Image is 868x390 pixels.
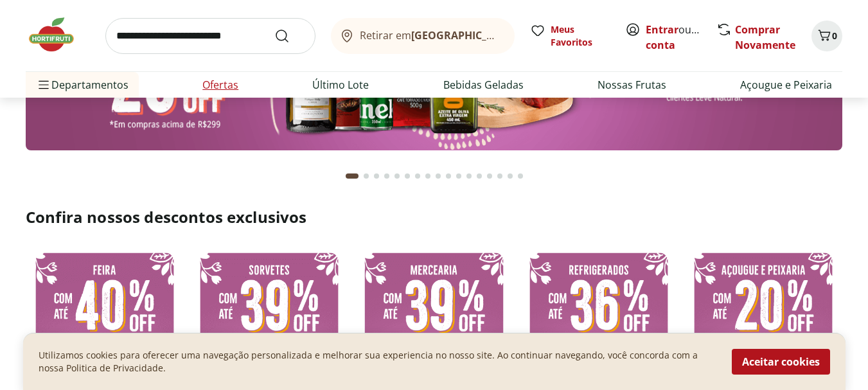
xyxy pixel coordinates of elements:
span: 0 [832,30,837,42]
a: Último Lote [312,77,369,93]
a: Meus Favoritos [530,23,610,49]
a: Ofertas [202,77,238,93]
button: Go to page 8 from fs-carousel [423,161,433,191]
button: Go to page 6 from fs-carousel [402,161,412,191]
button: Go to page 5 from fs-carousel [392,161,402,191]
a: Bebidas Geladas [443,77,524,93]
img: Hortifruti [26,15,90,54]
h2: Confira nossos descontos exclusivos [26,207,842,227]
button: Go to page 16 from fs-carousel [505,161,515,191]
a: Entrar [646,22,678,37]
button: Go to page 17 from fs-carousel [515,161,526,191]
button: Aceitar cookies [732,349,830,375]
button: Go to page 10 from fs-carousel [443,161,454,191]
button: Go to page 9 from fs-carousel [433,161,443,191]
button: Go to page 4 from fs-carousel [382,161,392,191]
span: Meus Favoritos [551,23,610,49]
button: Current page from fs-carousel [343,161,361,191]
span: Retirar em [360,30,502,41]
button: Retirar em[GEOGRAPHIC_DATA]/[GEOGRAPHIC_DATA] [331,18,515,54]
button: Go to page 11 from fs-carousel [454,161,464,191]
span: ou [646,22,703,53]
button: Go to page 2 from fs-carousel [361,161,371,191]
button: Carrinho [811,21,842,51]
a: Comprar Novamente [735,22,795,52]
button: Go to page 12 from fs-carousel [464,161,474,191]
a: Nossas Frutas [598,77,666,93]
button: Go to page 7 from fs-carousel [412,161,423,191]
span: Departamentos [36,69,128,100]
button: Go to page 14 from fs-carousel [484,161,495,191]
p: Utilizamos cookies para oferecer uma navegação personalizada e melhorar sua experiencia no nosso ... [39,349,716,375]
input: search [105,18,315,54]
a: Açougue e Peixaria [740,77,832,93]
b: [GEOGRAPHIC_DATA]/[GEOGRAPHIC_DATA] [411,28,628,42]
button: Go to page 13 from fs-carousel [474,161,484,191]
a: Criar conta [646,22,716,52]
button: Submit Search [274,28,305,44]
button: Go to page 15 from fs-carousel [495,161,505,191]
button: Menu [36,69,51,100]
button: Go to page 3 from fs-carousel [371,161,382,191]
